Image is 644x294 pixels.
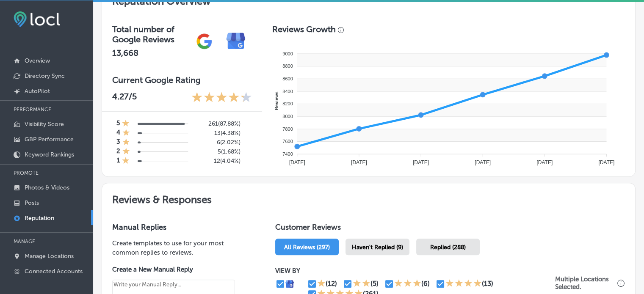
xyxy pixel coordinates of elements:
p: Reputation [25,214,54,222]
div: (6) [421,280,430,288]
tspan: [DATE] [413,159,429,165]
p: Keyword Rankings [25,151,74,158]
tspan: 7400 [282,151,293,157]
p: 4.27 /5 [112,91,137,104]
p: Photos & Videos [25,184,69,191]
h5: 5 ( 1.68% ) [200,148,240,155]
div: 4 Stars [445,279,482,289]
p: Overview [25,57,50,64]
p: Connected Accounts [25,268,83,275]
h5: 261 ( 87.88% ) [200,120,240,127]
div: (13) [482,280,493,288]
tspan: 7800 [282,126,293,131]
h4: 2 [116,147,120,157]
img: e7ababfa220611ac49bdb491a11684a6.png [220,25,252,57]
p: GBP Performance [25,136,74,143]
p: AutoPilot [25,88,50,95]
div: 3 Stars [394,279,421,289]
tspan: [DATE] [475,159,491,165]
h5: 13 ( 4.38% ) [200,129,240,137]
div: (5) [370,280,379,288]
label: Create a New Manual Reply [112,266,235,273]
div: 2 Stars [353,279,370,289]
tspan: 8600 [282,76,293,81]
h2: 13,668 [112,48,188,58]
tspan: [DATE] [289,159,305,165]
tspan: 7600 [282,139,293,144]
div: 1 Star [122,119,130,129]
div: 4.27 Stars [191,91,252,104]
div: 1 Star [122,138,130,147]
h1: Customer Reviews [275,223,625,235]
img: gPZS+5FD6qPJAAAAABJRU5ErkJggg== [188,25,220,57]
div: 1 Star [122,157,130,166]
img: fda3e92497d09a02dc62c9cd864e3231.png [14,11,60,27]
h4: 3 [116,138,120,147]
div: 1 Star [317,279,326,289]
h2: Reviews & Responses [102,183,635,212]
p: Multiple Locations Selected. [555,275,615,291]
h5: 6 ( 2.02% ) [200,139,240,146]
p: Visibility Score [25,121,64,128]
tspan: [DATE] [351,159,367,165]
h3: Reviews Growth [272,24,336,34]
h3: Current Google Rating [112,75,252,85]
tspan: 8200 [282,101,293,106]
p: Directory Sync [25,72,65,80]
h5: 12 ( 4.04% ) [200,157,240,165]
tspan: 8800 [282,63,293,69]
h4: 1 [117,157,120,166]
tspan: 8000 [282,114,293,119]
div: 1 Star [122,129,130,138]
h3: Total number of Google Reviews [112,24,188,44]
tspan: 9000 [282,51,293,56]
h4: 5 [116,119,120,129]
p: Manage Locations [25,253,74,260]
span: All Reviews (297) [284,244,330,251]
tspan: [DATE] [598,159,614,165]
h4: 4 [116,129,120,138]
span: Haven't Replied (9) [352,244,403,251]
h3: Manual Replies [112,223,248,232]
text: Reviews [274,91,279,110]
div: 1 Star [122,147,130,157]
span: Replied (288) [430,244,466,251]
div: (12) [326,280,337,288]
p: Posts [25,199,39,206]
tspan: [DATE] [536,159,553,165]
p: Create templates to use for your most common replies to reviews. [112,239,248,257]
p: VIEW BY [275,267,555,275]
tspan: 8400 [282,89,293,94]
